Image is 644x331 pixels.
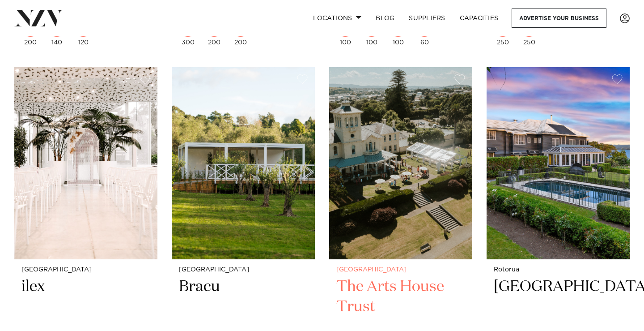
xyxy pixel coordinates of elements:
img: wedding ceremony at ilex cafe in christchurch [14,67,157,259]
small: [GEOGRAPHIC_DATA] [336,267,465,273]
a: BLOG [369,9,402,28]
a: Locations [306,9,369,28]
small: [GEOGRAPHIC_DATA] [179,267,308,273]
small: Rotorua [494,267,623,273]
img: nzv-logo.png [14,10,63,26]
a: Capacities [453,9,506,28]
small: [GEOGRAPHIC_DATA] [21,267,150,273]
a: Advertise your business [512,9,606,28]
a: SUPPLIERS [402,9,452,28]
